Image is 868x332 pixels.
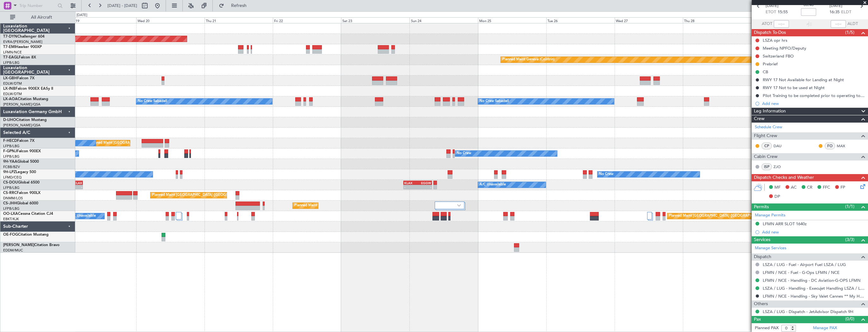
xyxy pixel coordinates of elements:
a: [PERSON_NAME]Citation Bravo [3,243,59,247]
div: LFMN ARR SLOT 1640z [763,221,807,226]
span: Flight Crew [754,132,777,140]
a: LFMN / NCE - Handling - DC Aviation-G-OPS LFMN [763,278,860,283]
div: Pilot Training to be completed prior to operating to LFMD [763,93,865,98]
label: Planned PAX [755,325,779,331]
a: LFPB/LBG [3,154,20,159]
a: LX-INBFalcon 900EX EASy II [3,87,53,91]
a: 9H-LPZLegacy 500 [3,170,36,174]
div: Wed 20 [136,17,205,23]
a: LFPB/LBG [3,60,20,65]
div: LSZA opr hrs [763,38,787,43]
div: Planned Maint [GEOGRAPHIC_DATA] ([GEOGRAPHIC_DATA]) [294,201,394,210]
span: T7-EMI [3,45,15,49]
span: CS-JHH [3,202,17,205]
span: [DATE] [829,3,842,9]
span: LX-GBH [3,76,17,80]
a: F-GPNJFalcon 900EX [3,149,41,153]
div: Thu 28 [683,17,751,23]
div: Switzerland FBO [763,53,794,59]
a: LSZA / LUG - Handling - Execujet Handling LSZA / LUG [763,286,865,291]
div: RWY 17 Not Available for Landing at Night [763,77,844,82]
span: ATOT [762,21,772,27]
div: No Crew [457,149,471,158]
div: Fri 22 [273,17,341,23]
span: [PERSON_NAME] [3,243,34,247]
div: Planned Maint [GEOGRAPHIC_DATA] ([GEOGRAPHIC_DATA] National) [669,211,783,221]
span: LX-AOA [3,97,18,101]
a: T7-DYNChallenger 604 [3,35,45,39]
a: Manage Services [755,245,786,251]
div: Add new [762,229,865,235]
div: Prebrief [763,61,778,67]
a: D-IJHOCitation Mustang [3,118,47,122]
a: T7-EAGLFalcon 8X [3,56,36,59]
div: Planned Maint Geneva (Cointrin) [502,55,554,64]
button: Refresh [216,1,254,11]
span: Permits [754,203,769,211]
a: T7-EMIHawker 900XP [3,45,42,49]
a: LFPB/LBG [3,206,20,211]
a: EBKT/KJK [3,217,19,221]
div: CP [761,142,772,149]
a: Manage PAX [813,325,837,331]
a: LFPB/LBG [3,185,20,190]
span: CS-DOU [3,181,18,184]
div: - [418,185,431,189]
div: Wed 27 [614,17,683,23]
a: EVRA/[PERSON_NAME] [3,39,42,44]
div: No Crew Sabadell [480,97,509,106]
div: No Crew [599,170,614,179]
div: Sat 23 [341,17,409,23]
span: Dispatch To-Dos [754,29,786,36]
div: Thu 21 [205,17,273,23]
a: ZJO [773,164,788,170]
span: F-GPNJ [3,149,17,153]
a: [PERSON_NAME]/QSA [3,123,40,128]
span: 9H-LPZ [3,170,16,174]
img: arrow-gray.svg [457,204,461,207]
span: ETOT [766,9,776,15]
a: MAX [837,143,851,149]
div: RWY 17 Not to be used at NIght [763,85,825,90]
span: (0/0) [845,316,854,322]
span: T7-EAGL [3,56,19,59]
div: CB [763,69,768,75]
span: (1/1) [845,203,854,210]
span: Refresh [225,3,252,8]
a: LFMN / NCE - Fuel - G-Ops LFMN / NCE [763,270,840,275]
div: ISP [761,163,772,170]
span: DP [774,194,780,200]
a: FCBB/BZV [3,165,20,169]
input: Trip Number [19,1,56,10]
a: CS-RRCFalcon 900LX [3,191,40,195]
span: Leg Information [754,108,786,115]
span: D-IJHO [3,118,16,122]
div: Planned Maint [GEOGRAPHIC_DATA] ([GEOGRAPHIC_DATA]) [152,190,252,200]
a: Manage Permits [755,212,785,219]
div: Tue 26 [546,17,614,23]
span: Cabin Crew [754,153,778,160]
a: DNMM/LOS [3,196,23,201]
input: --:-- [774,20,789,28]
span: LX-INB [3,87,15,91]
span: MF [774,184,780,191]
button: All Aircraft [7,12,69,22]
span: (3/3) [845,236,854,243]
div: KLAX [404,181,418,185]
span: F-HECD [3,139,17,143]
span: All Aircraft [16,15,67,20]
div: Fri 29 [751,17,819,23]
a: LFMN/NCE [3,50,22,55]
a: LFPB/LBG [3,144,20,148]
a: DAU [773,143,788,149]
a: OO-LXACessna Citation CJ4 [3,212,53,216]
span: AC [791,184,797,191]
span: ELDT [841,9,851,15]
a: F-HECDFalcon 7X [3,139,34,143]
span: OE-FOG [3,233,18,237]
a: [PERSON_NAME]/QSA [3,102,40,107]
span: CS-RRC [3,191,17,195]
span: 15:55 [778,9,788,15]
div: FO [825,142,835,149]
span: T7-DYN [3,35,17,39]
